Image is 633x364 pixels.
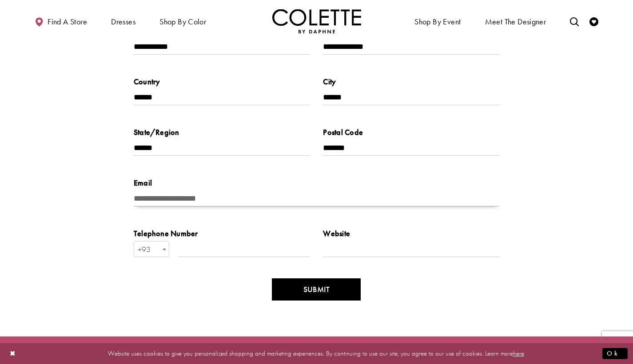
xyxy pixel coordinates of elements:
[157,9,208,33] span: Shop by color
[414,17,461,26] span: Shop By Event
[602,348,628,359] button: Submit Dialog
[323,228,499,239] label: Website
[134,228,310,239] label: Telephone Number
[513,349,524,358] a: here
[272,9,361,33] img: Colette by Daphne
[412,9,463,33] span: Shop By Event
[134,140,310,156] input: Enter State/Region
[178,241,310,257] input: Enter Telephone Number
[485,17,546,26] span: Meet the designer
[323,241,499,257] input: Enter Website
[159,17,206,26] span: Shop by color
[134,127,310,138] label: State/Region
[323,76,499,87] label: City
[48,17,87,26] span: Find a store
[323,127,499,138] label: Postal Code
[483,9,549,33] a: Meet the designer
[134,76,310,87] label: Country
[323,89,499,105] input: Enter City
[5,346,20,361] button: Close Dialog
[323,39,499,55] input: Enter Contact Name
[134,25,499,301] form: Become a Retailer
[32,9,89,33] a: Find a store
[272,9,361,33] a: Visit Home Page
[134,190,499,206] input: Enter Email
[323,140,499,156] input: Enter Postal Code
[111,17,135,26] span: Dresses
[134,178,499,188] label: Email
[109,9,138,33] span: Dresses
[134,241,169,257] span: +93 Afghanistan
[587,9,601,33] a: Check Wishlist
[134,39,310,55] input: Enter Company/Store Name
[134,241,169,257] span: +93 Afghanistan
[568,9,581,33] a: Toggle search
[64,348,569,360] p: Website uses cookies to give you personalized shopping and marketing experiences. By continuing t...
[272,278,361,301] button: SUBMIT
[134,89,310,105] input: Enter Country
